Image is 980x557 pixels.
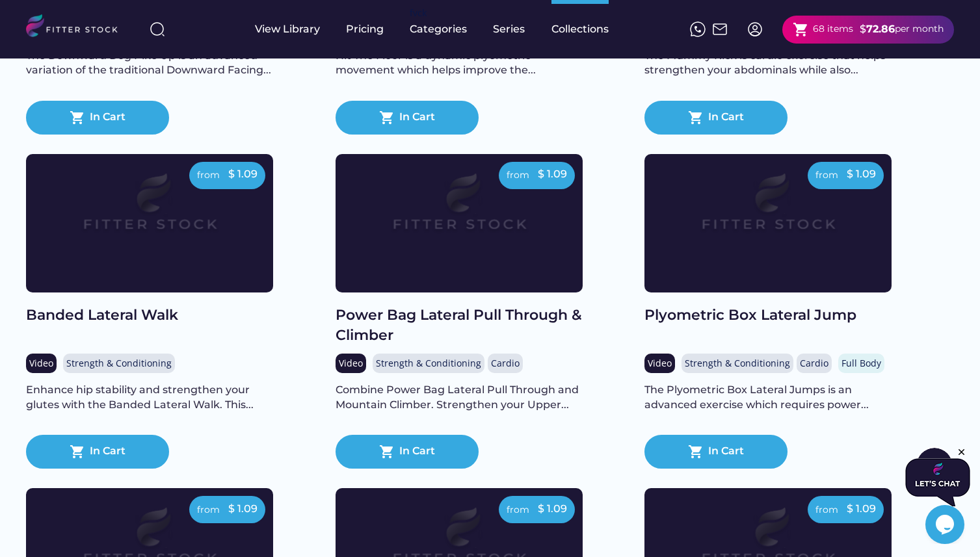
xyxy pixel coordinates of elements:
[336,305,583,346] div: Power Bag Lateral Pull Through & Climber
[905,447,970,506] iframe: chat widget
[747,21,763,37] img: profile-circle.svg
[346,22,384,36] div: Pricing
[685,357,790,370] div: Strength & Conditioning
[379,110,395,125] button: shopping_cart
[26,14,129,41] img: LOGO.svg
[336,383,583,412] div: Combine Power Bag Lateral Pull Through and Mountain Climber. Strengthen your Upper...
[847,502,876,516] div: $ 1.09
[669,154,867,265] img: Frame%2079%20%281%29.svg
[197,169,220,182] div: from
[379,444,395,460] button: shopping_cart
[708,110,744,125] div: In Cart
[228,167,258,181] div: $ 1.09
[841,357,881,370] div: Full Body
[538,167,567,181] div: $ 1.09
[228,502,258,516] div: $ 1.09
[90,444,126,460] div: In Cart
[507,504,529,517] div: from
[26,49,273,78] div: The Downward Dog Pike Up is an advanced variation of the traditional Downward Facing...
[51,154,248,265] img: Frame%2079%20%281%29.svg
[255,22,320,36] div: View Library
[925,505,967,544] iframe: chat widget
[688,110,704,125] button: shopping_cart
[648,357,672,370] div: Video
[688,444,704,460] button: shopping_cart
[644,49,892,78] div: The Mummy Kick is cardio exercise that helps strengthen your abdominals while also...
[197,504,220,517] div: from
[410,22,467,36] div: Categories
[90,110,126,125] div: In Cart
[847,167,876,181] div: $ 1.09
[336,49,583,78] div: Hit The Floor is a dynamic plyometric movement which helps improve the...
[815,504,838,517] div: from
[399,110,435,125] div: In Cart
[860,22,866,36] div: $
[360,154,558,265] img: Frame%2079%20%281%29.svg
[538,502,567,516] div: $ 1.09
[507,169,529,182] div: from
[644,383,892,412] div: The Plyometric Box Lateral Jumps is an advanced exercise which requires power...
[551,22,609,36] div: Collections
[690,21,706,37] img: meteor-icons_whatsapp%20%281%29.svg
[813,23,853,36] div: 68 items
[708,444,744,460] div: In Cart
[70,444,85,460] button: shopping_cart
[26,383,273,412] div: Enhance hip stability and strengthen your glutes with the Banded Lateral Walk. This...
[895,23,944,36] div: per month
[644,305,892,326] div: Plyometric Box Lateral Jump
[866,23,895,35] strong: 72.86
[29,357,53,370] div: Video
[70,110,85,125] button: shopping_cart
[66,357,172,370] div: Strength & Conditioning
[26,305,273,326] div: Banded Lateral Walk
[150,21,165,37] img: search-normal%203.svg
[339,357,363,370] div: Video
[712,21,728,37] img: Frame%2051.svg
[793,21,809,38] button: shopping_cart
[491,357,520,370] div: Cardio
[376,357,481,370] div: Strength & Conditioning
[399,444,435,460] div: In Cart
[815,169,838,182] div: from
[493,22,525,36] div: Series
[410,6,427,19] div: fvck
[800,357,828,370] div: Cardio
